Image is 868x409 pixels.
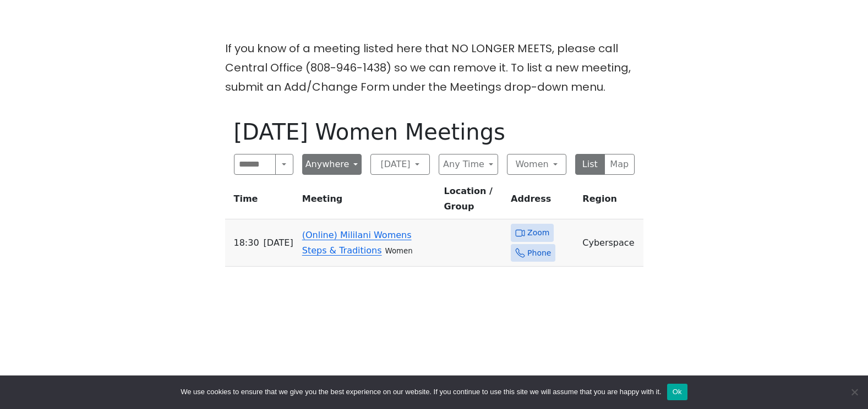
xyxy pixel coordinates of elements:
button: Any Time [439,154,498,175]
th: Time [225,184,298,219]
th: Meeting [298,184,440,219]
span: No [849,386,860,397]
span: Zoom [527,226,549,240]
button: Map [604,154,635,175]
h1: [DATE] Women Meetings [234,119,635,145]
small: Women [385,247,413,255]
th: Location / Group [439,184,506,219]
input: Search [234,154,276,175]
button: Search [275,154,293,175]
th: Region [578,184,643,219]
span: We use cookies to ensure that we give you the best experience on our website. If you continue to ... [181,386,661,397]
th: Address [506,184,578,219]
button: Anywhere [302,154,362,175]
button: Ok [667,384,687,400]
span: 18:30 [234,235,259,251]
button: [DATE] [370,154,430,175]
span: [DATE] [264,235,293,251]
a: (Online) Mililani Womens Steps & Traditions [302,230,412,256]
p: If you know of a meeting listed here that NO LONGER MEETS, please call Central Office (808-946-14... [225,39,643,97]
span: Phone [527,246,551,260]
button: Women [507,154,566,175]
button: List [575,154,605,175]
td: Cyberspace [578,219,643,267]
